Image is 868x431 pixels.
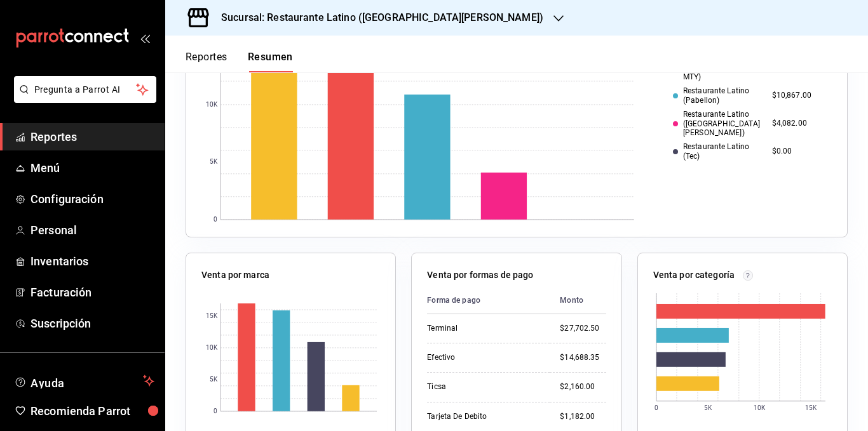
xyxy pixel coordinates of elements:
div: navigation tabs [186,51,293,72]
div: Ticsa [427,381,539,392]
span: Ayuda [31,373,138,388]
text: 15K [206,313,218,320]
td: $4,082.00 [767,107,832,140]
span: Menú [31,159,154,176]
th: Forma de pago [427,287,550,314]
div: $1,182.00 [560,411,606,422]
button: Reportes [186,51,227,72]
td: $0.00 [767,140,832,163]
span: Pregunta a Parrot AI [34,83,137,96]
div: Restaurante Latino (Tec) [673,142,762,161]
span: Configuración [31,190,154,208]
div: $2,160.00 [560,381,606,392]
div: Restaurante Latino (Pabellon) [673,86,762,105]
span: Recomienda Parrot [31,402,154,420]
h3: Sucursal: Restaurante Latino ([GEOGRAPHIC_DATA][PERSON_NAME]) [211,10,543,25]
p: Venta por formas de pago [427,269,533,282]
span: Facturación [31,284,154,301]
text: 5K [704,404,712,411]
span: Personal [31,222,154,239]
text: 10K [753,404,765,411]
text: 0 [214,408,217,415]
p: Venta por categoría [653,269,735,282]
span: Reportes [31,128,154,145]
th: Monto [550,287,606,314]
div: $14,688.35 [560,352,606,363]
span: Suscripción [31,315,154,332]
button: open_drawer_menu [140,33,150,43]
div: Efectivo [427,352,539,363]
div: Tarjeta De Debito [427,411,539,422]
text: 0 [214,216,217,223]
text: 15K [804,404,817,411]
span: Inventarios [31,253,154,270]
p: Venta por marca [201,269,269,282]
td: $10,867.00 [767,84,832,107]
text: 10K [206,102,218,109]
div: Restaurante Latino ([GEOGRAPHIC_DATA][PERSON_NAME]) [673,110,762,137]
div: Terminal [427,323,539,334]
text: 5K [210,376,218,383]
text: 5K [210,159,218,166]
div: $27,702.50 [560,323,606,334]
text: 0 [654,404,658,411]
a: Pregunta a Parrot AI [9,92,156,105]
text: 10K [206,345,218,352]
button: Resumen [248,51,293,72]
button: Pregunta a Parrot AI [14,76,156,103]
